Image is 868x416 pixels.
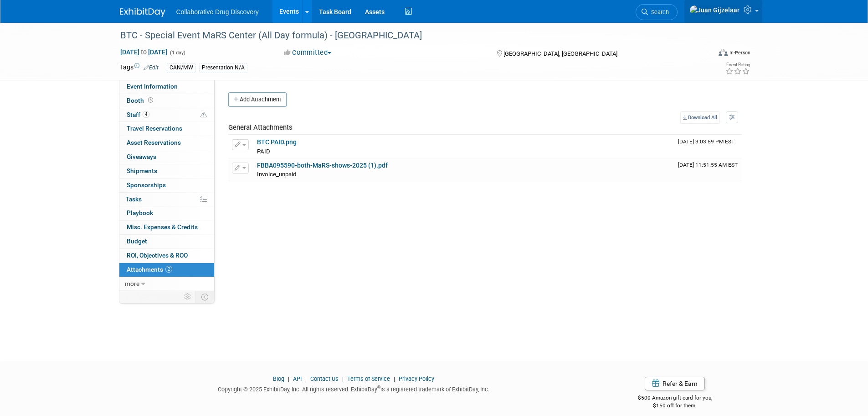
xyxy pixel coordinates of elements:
[257,138,297,146] a: BTC PAID.png
[119,164,214,178] a: Shipments
[127,181,166,189] span: Sponsorships
[195,291,214,303] td: Toggle Event Tabs
[127,223,198,231] span: Misc. Expenses & Credits
[689,5,740,15] img: Juan Gijzelaar
[119,136,214,150] a: Asset Reservations
[127,266,172,273] span: Attachments
[120,48,168,56] span: [DATE] [DATE]
[293,375,302,382] a: API
[228,123,293,132] span: General Attachments
[119,108,214,122] a: Staff4
[127,237,147,245] span: Budget
[120,8,165,17] img: ExhibitDay
[119,277,214,291] a: more
[127,209,153,216] span: Playbook
[119,221,214,234] a: Misc. Expenses & Credits
[674,135,742,158] td: Upload Timestamp
[119,235,214,248] a: Budget
[680,111,720,124] a: Download All
[119,249,214,263] a: ROI, Objectives & ROO
[127,252,188,259] span: ROI, Objectives & ROO
[729,49,750,56] div: In-Person
[257,148,270,155] span: PAID
[143,111,149,118] span: 4
[719,49,728,56] img: Format-Inperson.png
[180,291,196,303] td: Personalize Event Tab Strip
[146,97,155,104] span: Booth not reserved yet
[125,280,139,287] span: more
[286,375,292,382] span: |
[120,383,588,394] div: Copyright © 2025 ExhibitDay, Inc. All rights reserved. ExhibitDay is a registered trademark of Ex...
[119,122,214,136] a: Travel Reservations
[347,375,390,382] a: Terms of Service
[119,179,214,192] a: Sponsorships
[127,153,156,160] span: Giveaways
[257,162,388,169] a: FBBA095590-both-MaRS-shows-2025 (1).pdf
[199,63,247,73] div: Presentation N/A
[127,97,155,104] span: Booth
[127,139,181,146] span: Asset Reservations
[119,150,214,164] a: Giveaways
[119,263,214,277] a: Attachments2
[119,193,214,206] a: Tasks
[310,375,339,382] a: Contact Us
[303,375,309,382] span: |
[127,125,182,132] span: Travel Reservations
[139,48,148,56] span: to
[678,162,738,168] span: Upload Timestamp
[127,111,149,118] span: Staff
[273,375,284,382] a: Blog
[399,375,434,382] a: Privacy Policy
[117,27,697,44] div: BTC - Special Event MaRS Center (All Day formula) - [GEOGRAPHIC_DATA]
[169,50,185,56] span: (1 day)
[725,63,750,67] div: Event Rating
[126,195,142,203] span: Tasks
[200,111,207,119] span: Potential Scheduling Conflict -- at least one attendee is tagged in another overlapping event.
[127,167,157,174] span: Shipments
[648,9,669,16] span: Search
[645,377,705,390] a: Refer & Earn
[228,92,287,107] button: Add Attachment
[119,80,214,94] a: Event Information
[674,158,742,181] td: Upload Timestamp
[257,171,296,178] span: Invoice_unpaid
[391,375,397,382] span: |
[144,64,159,71] a: Edit
[503,50,617,57] span: [GEOGRAPHIC_DATA], [GEOGRAPHIC_DATA]
[127,83,178,90] span: Event Information
[377,385,380,390] sup: ®
[120,63,159,73] td: Tags
[165,266,172,273] span: 2
[636,4,678,20] a: Search
[657,47,751,61] div: Event Format
[281,48,335,58] button: Committed
[678,138,734,145] span: Upload Timestamp
[601,388,749,409] div: $500 Amazon gift card for you,
[167,63,196,73] div: CAN/MW
[340,375,346,382] span: |
[176,8,259,16] span: Collaborative Drug Discovery
[119,206,214,220] a: Playbook
[601,402,749,410] div: $150 off for them.
[119,94,214,108] a: Booth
